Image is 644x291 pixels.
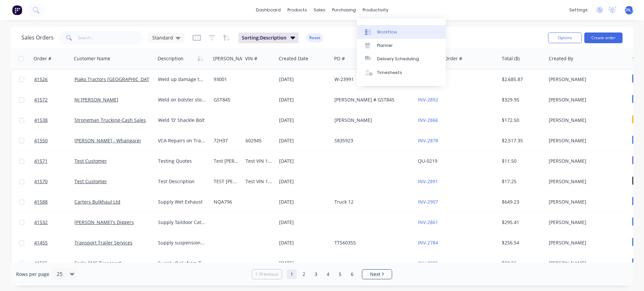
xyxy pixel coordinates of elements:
[279,96,329,103] div: [DATE]
[12,5,22,15] img: Factory
[334,76,409,83] div: W-23991
[34,137,48,144] span: 41550
[377,29,397,35] div: Workflow
[334,199,409,205] div: Truck 12
[246,158,272,164] div: Test VIN 1234
[158,199,206,205] div: Supply Wet Exhaust
[357,52,446,66] a: Delivery Scheduling
[34,253,74,273] a: 41586
[34,55,51,62] div: Order #
[34,219,48,226] span: 41532
[549,219,623,226] div: [PERSON_NAME]
[418,219,438,225] a: INV-2861
[377,43,393,49] div: Planner
[34,199,48,205] span: 41588
[34,158,48,164] span: 41571
[238,32,299,43] button: Sorting:Description
[357,66,446,79] a: Timesheets
[549,199,623,205] div: [PERSON_NAME]
[34,117,48,124] span: 41538
[34,151,74,171] a: 41571
[502,219,541,226] div: $295.41
[34,212,74,232] a: 41532
[549,178,623,185] div: [PERSON_NAME]
[357,25,446,39] a: Workflow
[502,96,541,103] div: $329.95
[377,56,419,62] div: Delivery Scheduling
[311,269,321,279] a: Page 3
[502,199,541,205] div: $649.23
[158,117,206,124] div: Weld 'D' Shackle Bolt
[418,96,438,103] a: INV-2892
[34,69,74,89] a: 41526
[158,55,183,62] div: Description
[279,260,329,267] div: [DATE]
[357,39,446,52] a: Planner
[362,271,392,278] a: Next page
[214,178,239,185] div: TEST [PERSON_NAME] 1234
[34,178,48,185] span: 41570
[279,239,329,246] div: [DATE]
[418,239,438,246] a: INV-2784
[16,271,49,278] span: Rows per page
[74,199,120,205] a: Carters Bulkhaul Ltd
[279,117,329,124] div: [DATE]
[34,110,74,130] a: 41538
[74,260,121,266] a: Eagle SMS Transport
[214,96,239,103] div: GST845
[502,137,541,144] div: $2,517.35
[74,158,107,164] a: Test Customer
[307,33,323,43] button: Reset
[74,178,107,185] a: Test Customer
[74,137,141,144] a: [PERSON_NAME] - Whangarei
[214,158,239,164] div: Test [PERSON_NAME] 1234
[74,55,110,62] div: Customer Name
[34,131,74,151] a: 41550
[418,199,438,205] a: INV-2907
[334,137,409,144] div: S835923
[279,178,329,185] div: [DATE]
[74,76,154,82] a: Piako Tractors [GEOGRAPHIC_DATA]
[502,158,541,164] div: $11.50
[584,32,623,43] button: Create order
[329,5,359,15] div: purchasing
[334,117,409,124] div: [PERSON_NAME]
[549,76,623,83] div: [PERSON_NAME]
[213,55,254,62] div: [PERSON_NAME]#
[279,199,329,205] div: [DATE]
[549,117,623,124] div: [PERSON_NAME]
[34,90,74,110] a: 41572
[418,117,438,123] a: INV-2866
[418,158,437,164] a: QU-0219
[214,199,239,205] div: NQA796
[214,76,239,83] div: 93001
[566,5,591,15] div: settings
[158,137,206,144] div: VCA Repairs on Trailer Repair Cracks as per VTNZ sheet
[78,31,143,45] input: Search...
[549,55,573,62] div: Created By
[242,34,286,41] span: Sorting: Description
[299,269,309,279] a: Page 2
[279,55,308,62] div: Created Date
[253,5,284,15] a: dashboard
[549,239,623,246] div: [PERSON_NAME]
[34,192,74,212] a: 41588
[158,158,206,164] div: Testing Quotes
[259,271,278,278] span: Previous
[158,219,206,226] div: Supply Taildoor Catches and Pins
[549,260,623,267] div: [PERSON_NAME]
[287,269,297,279] a: Page 1 is your current page
[158,178,206,185] div: Test Description
[279,76,329,83] div: [DATE]
[249,269,395,279] ul: Pagination
[152,34,173,41] span: Standard
[158,260,206,267] div: Supply Only from TWL
[502,117,541,124] div: $172.50
[502,178,541,185] div: $17.25
[34,260,48,267] span: 41586
[335,269,345,279] a: Page 5
[323,269,333,279] a: Page 4
[34,171,74,192] a: 41570
[74,117,146,123] a: Strongman Trucking-Cash Sales
[74,219,134,225] a: [PERSON_NAME]'s Diggers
